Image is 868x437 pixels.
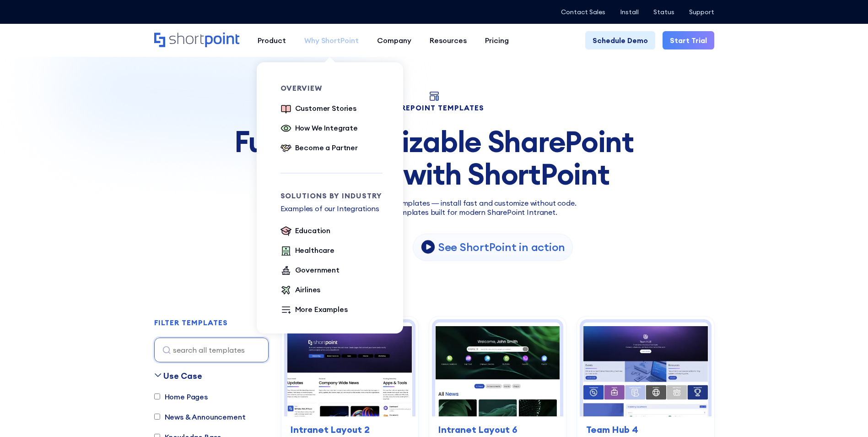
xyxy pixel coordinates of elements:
[585,31,655,49] a: Schedule Demo
[822,393,868,437] div: Kontrollprogram for chat
[295,142,358,153] div: Become a Partner
[154,126,714,190] div: Fully customizable SharePoint templates with ShortPoint
[368,31,421,49] a: Company
[663,31,714,49] a: Start Trial
[295,284,321,295] div: Airlines
[154,391,208,402] label: Home Pages
[280,142,358,154] a: Become a Partner
[295,245,334,256] div: Healthcare
[413,234,573,261] a: open lightbox
[291,423,409,437] h3: Intranet Layout 2
[561,8,605,16] a: Contact Sales
[248,31,295,49] a: Product
[154,197,714,208] p: Explore dozens of SharePoint templates — install fast and customize without code.
[435,322,560,416] img: Intranet Layout 6 – SharePoint Homepage Design: Personalized intranet homepage for search, news, ...
[822,393,868,437] iframe: Chat Widget
[295,304,348,315] div: More Examples
[154,414,160,420] input: News & Announcement
[280,192,383,199] div: Solutions by Industry
[295,122,358,133] div: How We Integrate
[154,338,269,362] input: search all templates
[280,203,383,214] p: Examples of our Integrations
[583,322,708,416] img: Team Hub 4 – SharePoint Employee Portal Template: Employee portal for people, calendar, skills, a...
[258,35,286,46] div: Product
[438,240,565,254] p: See ShortPoint in action
[280,225,331,237] a: Education
[295,225,331,236] div: Education
[163,370,202,382] div: Use Case
[154,393,160,399] input: Home Pages
[620,8,639,16] a: Install
[586,423,705,437] h3: Team Hub 4
[295,31,368,49] a: Why ShortPoint
[280,245,334,257] a: Healthcare
[154,411,246,422] label: News & Announcement
[421,31,476,49] a: Resources
[689,8,714,16] a: Support
[476,31,518,49] a: Pricing
[485,35,509,46] div: Pricing
[280,264,340,277] a: Government
[295,264,340,275] div: Government
[154,104,714,111] h1: SHAREPOINT TEMPLATES
[653,8,674,16] a: Status
[377,35,411,46] div: Company
[280,122,358,135] a: How We Integrate
[430,35,467,46] div: Resources
[295,103,356,114] div: Customer Stories
[280,103,356,115] a: Customer Stories
[154,208,714,217] h2: Site, intranet, and page templates built for modern SharePoint Intranet.
[154,33,239,48] a: Home
[154,319,228,326] div: FILTER TEMPLATES
[304,35,359,46] div: Why ShortPoint
[280,304,348,316] a: More Examples
[438,423,557,437] h3: Intranet Layout 6
[287,322,412,416] img: Intranet Layout 2 – SharePoint Homepage Design: Modern homepage for news, tools, people, and events.
[280,284,321,296] a: Airlines
[280,84,383,92] div: Overview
